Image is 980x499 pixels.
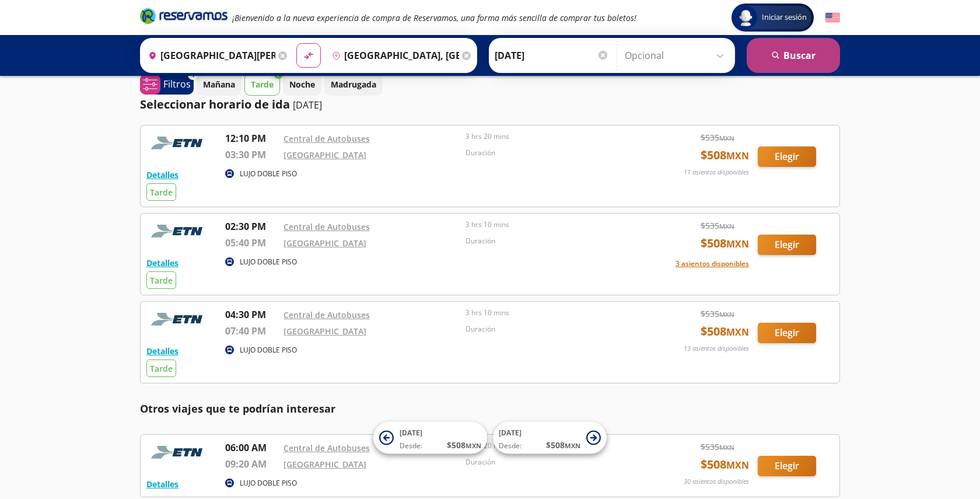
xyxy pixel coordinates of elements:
[719,443,734,452] small: MXN
[701,323,749,340] span: $ 508
[283,238,366,249] a: [GEOGRAPHIC_DATA]
[240,345,297,355] p: LUJO DOBLE PISO
[565,441,580,450] small: MXN
[447,439,481,451] span: $ 508
[283,309,370,320] a: Central de Autobuses
[758,146,816,167] button: Elegir
[701,235,749,252] span: $ 508
[726,149,749,162] small: MXN
[758,456,816,476] button: Elegir
[203,78,235,90] p: Mañana
[140,401,840,417] p: Otros viajes que te podrían interesar
[225,441,278,455] p: 06:00 AM
[825,11,840,25] button: English
[758,323,816,343] button: Elegir
[331,78,376,90] p: Madrugada
[146,169,178,181] button: Detalles
[327,41,459,70] input: Buscar Destino
[289,78,315,90] p: Noche
[225,457,278,471] p: 09:20 AM
[466,457,642,467] p: Duración
[225,131,278,145] p: 12:10 PM
[232,12,636,23] em: ¡Bienvenido a la nueva experiencia de compra de Reservamos, una forma más sencilla de comprar tus...
[225,219,278,233] p: 02:30 PM
[283,221,370,232] a: Central de Autobuses
[283,459,366,470] a: [GEOGRAPHIC_DATA]
[684,344,749,354] p: 13 asientos disponibles
[283,442,370,453] a: Central de Autobuses
[251,78,274,90] p: Tarde
[197,73,242,96] button: Mañana
[493,422,607,454] button: [DATE]Desde:$508MXN
[466,131,642,142] p: 3 hrs 20 mins
[146,131,211,155] img: RESERVAMOS
[466,148,642,158] p: Duración
[719,222,734,231] small: MXN
[719,310,734,319] small: MXN
[283,73,321,96] button: Noche
[225,148,278,162] p: 03:30 PM
[283,326,366,337] a: [GEOGRAPHIC_DATA]
[466,308,642,318] p: 3 hrs 10 mins
[150,275,173,286] span: Tarde
[684,477,749,487] p: 30 asientos disponibles
[675,259,749,269] button: 3 asientos disponibles
[225,308,278,322] p: 04:30 PM
[283,149,366,160] a: [GEOGRAPHIC_DATA]
[240,478,297,488] p: LUJO DOBLE PISO
[701,441,734,453] span: $ 535
[499,441,521,451] span: Desde:
[701,131,734,144] span: $ 535
[293,98,322,112] p: [DATE]
[400,428,422,438] span: [DATE]
[225,324,278,338] p: 07:40 PM
[701,308,734,320] span: $ 535
[324,73,383,96] button: Madrugada
[146,219,211,243] img: RESERVAMOS
[140,96,290,113] p: Seleccionar horario de ida
[546,439,580,451] span: $ 508
[146,308,211,331] img: RESERVAMOS
[726,459,749,472] small: MXN
[719,134,734,142] small: MXN
[684,168,749,177] p: 11 asientos disponibles
[240,257,297,267] p: LUJO DOBLE PISO
[240,169,297,179] p: LUJO DOBLE PISO
[283,133,370,144] a: Central de Autobuses
[726,326,749,339] small: MXN
[146,441,211,464] img: RESERVAMOS
[150,363,173,374] span: Tarde
[400,441,422,451] span: Desde:
[146,345,178,357] button: Detalles
[140,74,194,95] button: 1Filtros
[466,324,642,334] p: Duración
[726,238,749,250] small: MXN
[747,38,840,73] button: Buscar
[163,77,191,91] p: Filtros
[466,236,642,246] p: Duración
[143,41,275,70] input: Buscar Origen
[150,187,173,198] span: Tarde
[140,7,228,28] a: Brand Logo
[625,41,729,70] input: Opcional
[244,73,280,96] button: Tarde
[495,41,609,70] input: Elegir Fecha
[146,257,178,269] button: Detalles
[701,456,749,473] span: $ 508
[373,422,487,454] button: [DATE]Desde:$508MXN
[146,478,178,490] button: Detalles
[701,219,734,232] span: $ 535
[466,219,642,230] p: 3 hrs 10 mins
[757,12,811,23] span: Iniciar sesión
[140,7,228,25] i: Brand Logo
[466,441,481,450] small: MXN
[758,235,816,255] button: Elegir
[225,236,278,250] p: 05:40 PM
[499,428,521,438] span: [DATE]
[701,146,749,164] span: $ 508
